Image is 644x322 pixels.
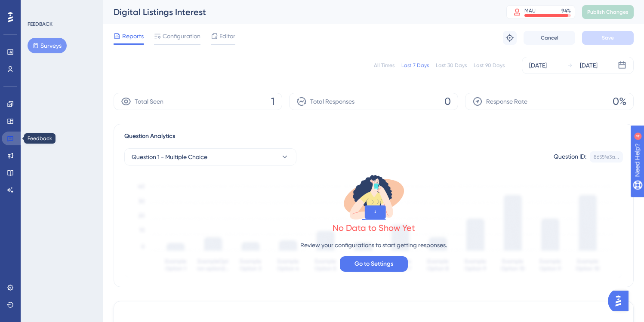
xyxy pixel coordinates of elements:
span: 0 [444,95,451,108]
div: [DATE] [529,60,547,71]
button: Cancel [524,31,575,45]
span: Publish Changes [587,9,629,15]
button: Save [582,31,634,45]
span: Configuration [163,31,200,41]
iframe: UserGuiding AI Assistant Launcher [608,288,634,314]
p: Review your configurations to start getting responses. [300,240,447,250]
div: Last 7 Days [401,62,429,69]
div: 8655fe3a... [594,153,619,160]
span: Response Rate [486,96,527,107]
span: Question 1 - Multiple Choice [132,152,207,162]
button: Surveys [28,38,67,53]
div: No Data to Show Yet [333,222,415,234]
span: 0% [613,95,626,108]
div: FEEDBACK [28,21,52,28]
span: Editor [219,31,235,41]
button: Publish Changes [582,5,634,19]
span: Total Seen [135,96,163,107]
div: Digital Listings Interest [114,6,485,18]
div: [DATE] [580,60,598,71]
div: Last 30 Days [436,62,467,69]
span: Reports [122,31,144,41]
span: Total Responses [310,96,354,107]
div: 94 % [561,7,571,14]
div: Question ID: [554,151,586,163]
span: Go to Settings [354,259,393,269]
div: MAU [524,7,536,14]
span: Question Analytics [124,131,175,141]
button: Go to Settings [340,256,408,272]
div: 4 [60,4,62,11]
div: All Times [374,62,394,69]
span: Need Help? [20,2,54,12]
button: Question 1 - Multiple Choice [124,148,296,166]
span: Save [602,34,614,41]
span: 1 [271,95,275,108]
div: Last 90 Days [474,62,505,69]
span: Cancel [541,34,558,41]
